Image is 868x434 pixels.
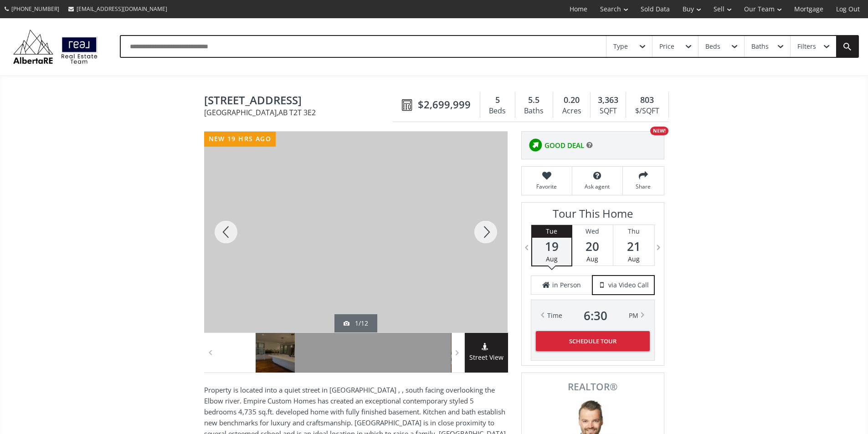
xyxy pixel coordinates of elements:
div: 1/12 [344,319,368,328]
button: Schedule Tour [536,331,650,351]
div: 5 [485,94,510,106]
span: in Person [552,281,581,290]
div: 3926 9 Street SW Calgary, AB T2T 3E2 - Photo 1 of 12 [204,132,508,332]
span: [EMAIL_ADDRESS][DOMAIN_NAME] [77,5,167,13]
span: 3926 9 Street SW [204,94,397,108]
div: Tue [532,225,571,238]
div: Price [659,43,674,50]
div: Baths [751,43,769,50]
span: [PHONE_NUMBER] [11,5,59,13]
div: 0.20 [558,94,586,106]
div: Filters [797,43,816,50]
span: 3,363 [598,94,618,106]
img: Logo [9,27,102,66]
div: $/SQFT [631,104,663,118]
span: Favorite [526,183,567,190]
div: Beds [705,43,720,50]
div: Wed [572,225,613,238]
div: SQFT [595,104,621,118]
div: Beds [485,104,510,118]
span: Ask agent [577,183,618,190]
span: GOOD DEAL [544,141,584,150]
div: new 19 hrs ago [204,132,276,147]
span: [GEOGRAPHIC_DATA] , AB T2T 3E2 [204,109,397,116]
div: 803 [631,94,663,106]
div: Acres [558,104,586,118]
div: 5.5 [520,94,548,106]
div: Baths [520,104,548,118]
div: Time PM [547,309,638,322]
span: 21 [613,240,654,253]
span: 19 [532,240,571,253]
span: Aug [546,255,558,263]
img: rating icon [526,136,544,154]
span: Aug [586,255,598,263]
a: [EMAIL_ADDRESS][DOMAIN_NAME] [64,0,172,17]
span: 6 : 30 [584,309,607,322]
div: NEW! [650,127,668,135]
span: REALTOR® [532,382,654,392]
div: Type [613,43,628,50]
h3: Tour This Home [531,207,655,225]
span: Aug [628,255,640,263]
span: $2,699,999 [418,97,471,112]
span: via Video Call [608,281,649,290]
span: Street View [465,352,508,363]
span: Share [627,183,659,190]
div: Thu [613,225,654,238]
span: 20 [572,240,613,253]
